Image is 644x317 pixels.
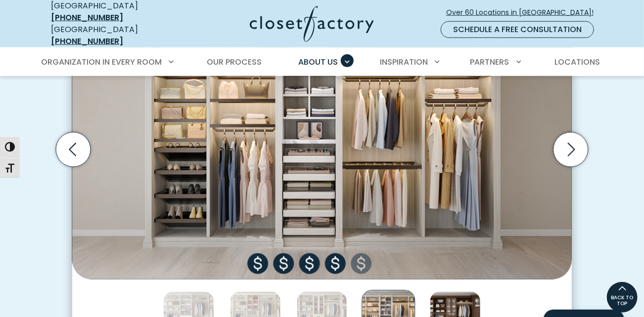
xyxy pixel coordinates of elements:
span: Our Process [207,56,262,68]
span: Over 60 Locations in [GEOGRAPHIC_DATA]! [446,7,601,18]
span: BACK TO TOP [607,295,638,307]
button: Previous slide [52,128,94,171]
a: [PHONE_NUMBER] [51,36,123,47]
span: Organization in Every Room [41,56,162,68]
img: Budget options at Closet Factory Tier 4 [72,20,572,279]
a: BACK TO TOP [606,281,638,313]
a: Schedule a Free Consultation [441,21,594,38]
span: Partners [470,56,509,68]
span: About Us [298,56,338,68]
div: [GEOGRAPHIC_DATA] [51,24,172,47]
span: Locations [554,56,600,68]
a: [PHONE_NUMBER] [51,12,123,23]
nav: Primary Menu [34,48,610,76]
button: Next slide [550,128,592,171]
img: Closet Factory Logo [250,6,374,42]
a: Over 60 Locations in [GEOGRAPHIC_DATA]! [446,4,602,21]
span: Inspiration [380,56,428,68]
